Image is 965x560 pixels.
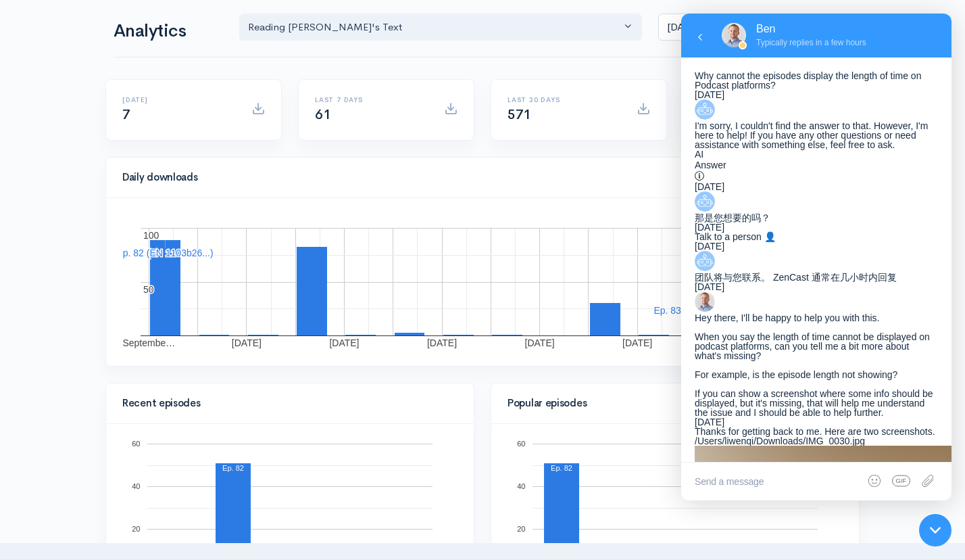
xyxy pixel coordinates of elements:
text: 60 [132,440,140,448]
text: 20 [132,525,140,533]
text: Septembe… [122,337,175,348]
svg: A chart. [122,214,843,350]
text: [DATE] [427,337,457,348]
div: Reading [PERSON_NAME]'s Text [248,20,621,35]
span: 61 [315,106,330,123]
h6: Last 7 days [315,96,428,103]
iframe: gist-messenger-iframe [681,14,951,500]
text: Ep. 82 (EN 1103b26...) [116,248,213,258]
text: Ep. 83 (EN 1103b31...) [653,305,750,316]
text: Ep. 82 [222,464,244,472]
h4: Popular episodes [508,398,753,409]
h6: Last 30 days [508,96,620,103]
text: [DATE] [232,337,262,348]
span: 7 [122,106,130,123]
text: 50 [143,284,154,295]
text: Ep. 82 [551,464,572,472]
h4: Daily downloads [122,172,695,183]
text: 100 [143,230,159,241]
text: [DATE] [329,337,359,348]
text: [DATE] [622,337,652,348]
h6: [DATE] [122,96,235,103]
h1: Analytics [114,22,223,41]
input: analytics date range selector [658,14,824,41]
iframe: gist-messenger-bubble-iframe [919,514,951,546]
text: 60 [517,440,525,448]
span: 571 [508,106,531,123]
text: [DATE] [525,337,555,348]
text: 20 [517,525,525,533]
button: Reading Aristotle's Text [239,14,642,41]
text: 40 [132,482,140,490]
h4: Recent episodes [122,398,449,409]
text: 40 [517,482,525,490]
